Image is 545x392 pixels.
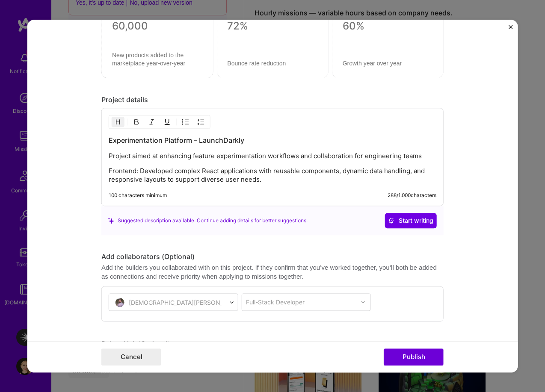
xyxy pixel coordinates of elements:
i: icon SuggestedTeams [108,218,114,224]
i: icon CrystalBallWhite [388,218,394,224]
h3: Experimentation Platform – LaunchDarkly [109,136,436,145]
div: Project details [101,95,444,104]
div: 288 / 1,000 characters [388,192,436,199]
span: Start writing [388,216,433,225]
button: Close [508,25,512,34]
p: Project aimed at enhancing feature experimentation workflows and collaboration for engineering teams [109,152,436,160]
img: OL [198,118,204,125]
img: UL [182,118,189,125]
p: Frontend: Developed complex React applications with reusable components, dynamic data handling, a... [109,167,436,184]
img: Heading [115,118,121,125]
div: 100 characters minimum [109,192,167,199]
div: Suggested description available. Continue adding details for better suggestions. [108,216,308,225]
img: Bold [133,118,140,125]
div: Add collaborators (Optional) [101,252,444,261]
img: Italic [148,118,155,125]
label: Related job (Optional) [101,339,444,349]
button: Cancel [101,348,161,365]
button: Start writing [385,213,437,228]
img: Divider [176,117,177,127]
div: Add the builders you collaborated with on this project. If they confirm that you’ve worked togeth... [101,263,444,281]
img: Underline [164,118,171,125]
button: Publish [384,348,444,365]
img: Divider [127,117,127,127]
